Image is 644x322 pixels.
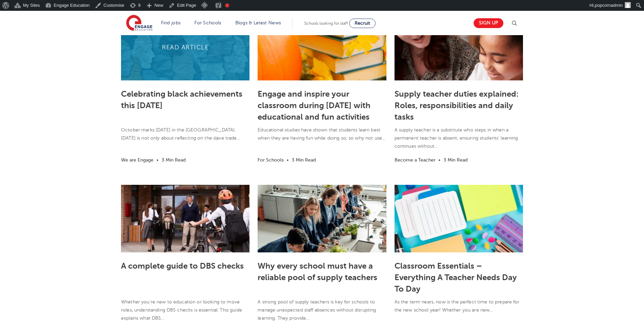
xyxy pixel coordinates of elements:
[395,261,517,294] a: Classroom Essentials – Everything A Teacher Needs Day To Day
[258,89,371,122] a: Engage and inspire your classroom during [DATE] with educational and fun activities
[225,3,229,7] div: Focus keyphrase not set
[258,261,377,282] a: Why every school must have a reliable pool of supply teachers
[155,156,160,164] li: •
[121,126,249,142] p: October marks [DATE] in the [GEOGRAPHIC_DATA]. [DATE] is not only about reflecting on the slave t...
[258,156,284,164] li: For Schools
[395,89,519,122] a: Supply teacher duties explained: Roles, responsibilities and daily tasks
[126,15,152,32] img: Engage Education
[258,126,386,142] p: Educational studies have shown that students learn best when they are having fun while doing so, ...
[285,156,290,164] li: •
[235,20,281,25] a: Blogs & Latest News
[595,3,623,8] span: popcornadmin
[437,156,442,164] li: •
[121,261,244,271] a: A complete guide to DBS checks
[395,298,523,314] p: As the term nears, now is the perfect time to prepare for the new school year! Whether you are new…
[292,156,316,164] li: 3 Min Read
[121,89,242,110] a: Celebrating black achievements this [DATE]
[161,20,181,25] a: Find jobs
[162,156,186,164] li: 3 Min Read
[395,126,523,150] p: A supply teacher is a substitute who steps in when a permanent teacher is absent, ensuring studen...
[355,21,370,26] span: Recruit
[194,20,221,25] a: For Schools
[395,156,435,164] li: Become a Teacher
[349,19,376,28] a: Recruit
[444,156,468,164] li: 3 Min Read
[121,156,153,164] li: We are Engage
[474,18,503,28] a: Sign up
[304,21,348,26] span: Schools looking for staff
